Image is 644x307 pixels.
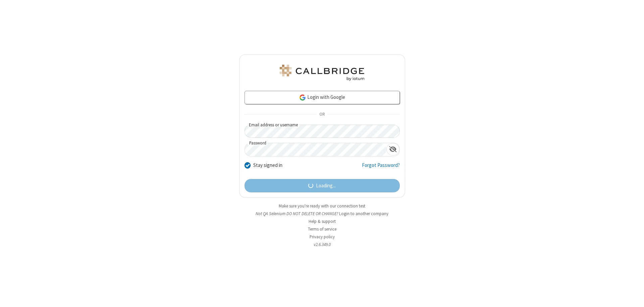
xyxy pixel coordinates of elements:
li: Not QA Selenium DO NOT DELETE OR CHANGE? [239,210,405,217]
img: google-icon.png [299,94,306,101]
a: Make sure you're ready with our connection test [279,203,365,209]
span: OR [317,110,327,119]
input: Email address or username [245,125,400,138]
button: Login to another company [339,210,388,217]
img: QA Selenium DO NOT DELETE OR CHANGE [278,65,366,81]
label: Stay signed in [253,162,282,169]
input: Password [245,143,386,156]
a: Forgot Password? [362,162,400,174]
a: Terms of service [308,226,336,232]
li: v2.6.349.0 [239,241,405,248]
a: Login with Google [245,91,400,104]
span: Loading... [316,182,336,190]
a: Help & support [309,219,336,224]
a: Privacy policy [310,234,335,240]
div: Show password [386,143,399,156]
button: Loading... [245,179,400,192]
